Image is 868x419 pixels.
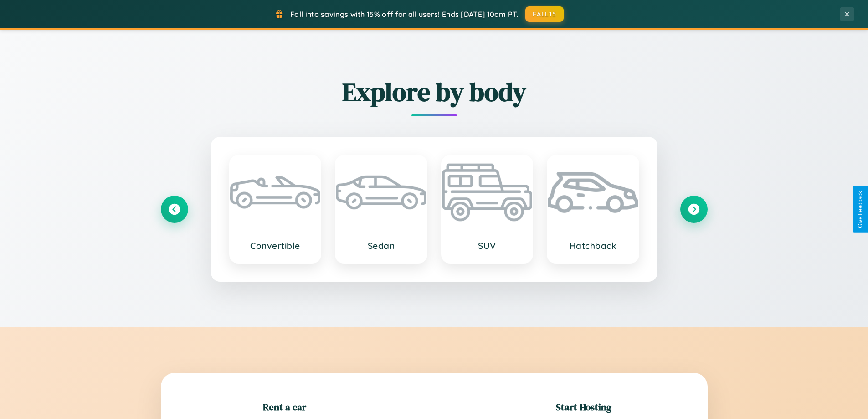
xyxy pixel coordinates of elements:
[345,240,417,251] h3: Sedan
[857,191,863,228] div: Give Feedback
[263,400,306,414] h2: Rent a car
[161,74,708,109] h2: Explore by body
[525,6,564,22] button: FALL15
[451,240,524,251] h3: SUV
[290,10,519,19] span: Fall into savings with 15% off for all users! Ends [DATE] 10am PT.
[557,240,629,251] h3: Hatchback
[556,400,611,414] h2: Start Hosting
[239,240,312,251] h3: Convertible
